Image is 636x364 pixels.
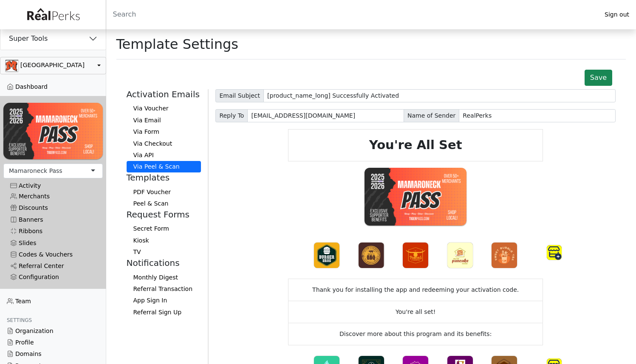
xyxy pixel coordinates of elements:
[365,168,466,226] img: UvwXJMpi3zTF1NL6z0MrguGCGojMqrs78ysOqfof.png
[492,243,517,268] img: 2MtIwTosoVzKHIGeI9OtXzUiOPnzDZIsV07nKIAu.png
[0,28,106,50] button: Super Tools
[127,161,201,172] button: Via Peel & Scan
[215,109,248,122] span: Reply To
[127,223,201,234] button: Secret Form
[127,235,201,246] button: Kiosk
[3,191,103,202] a: Merchants
[314,243,339,268] img: VK85MbRRerpg60xF9zQTE8d4RA1bWkzBZCfs38P3.png
[127,271,201,283] button: Monthly Digest
[403,243,428,268] img: 1fayJVLB3LejR68W79PvngzUi4BaZiHpuekk3tP7.png
[127,138,201,149] button: Via Checkout
[127,103,201,114] button: Via Voucher
[127,258,201,268] h5: Notifications
[3,237,103,248] a: Slides
[547,245,562,260] img: add-merchant.png
[10,182,96,189] div: Activity
[3,103,103,159] img: UvwXJMpi3zTF1NL6z0MrguGCGojMqrs78ysOqfof.png
[127,89,201,99] h5: Activation Emails
[9,166,62,175] div: Mamaroneck Pass
[7,317,32,323] span: Settings
[127,295,201,306] button: App Sign In
[10,274,96,281] div: Configuration
[288,323,543,345] td: Discover more about this program and its benefits:
[6,60,18,71] img: 0SBPtshqTvrgEtdEgrWk70gKnUHZpYRm94MZ5hDb.png
[127,246,201,258] button: TV
[598,9,636,20] a: Sign out
[404,109,459,122] span: Name of Sender
[585,70,612,86] button: Save
[263,89,616,102] input: Sizing example input
[106,4,598,25] input: Search
[288,130,543,161] td: You're All Set
[288,301,543,323] td: You're all set!
[116,36,238,52] h1: Template Settings
[3,260,103,272] a: Referral Center
[447,243,473,268] img: DKG70yMn0Q7FvxoP66nmJJnXQ5sMfghUnUhnGSae.png
[127,126,201,138] button: Via Form
[127,209,201,220] h5: Request Forms
[3,226,103,237] a: Ribbons
[127,150,201,161] button: Via API
[127,186,201,198] button: PDF Voucher
[359,243,384,268] img: Fg0rT2GNBMil6Zx5Y2zO6W3Sd2ehtDYpQmeBJ0C6.png
[127,115,201,126] button: Via Email
[127,172,201,183] h5: Templates
[127,198,201,209] button: Peel & Scan
[288,279,543,301] td: Thank you for installing the app and redeeming your activation code.
[3,249,103,260] a: Codes & Vouchers
[3,202,103,214] a: Discounts
[127,283,201,295] button: Referral Transaction
[3,214,103,226] a: Banners
[127,306,201,318] button: Referral Sign Up
[23,5,84,24] img: real_perks_logo-01.svg
[215,89,264,102] span: Email Subject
